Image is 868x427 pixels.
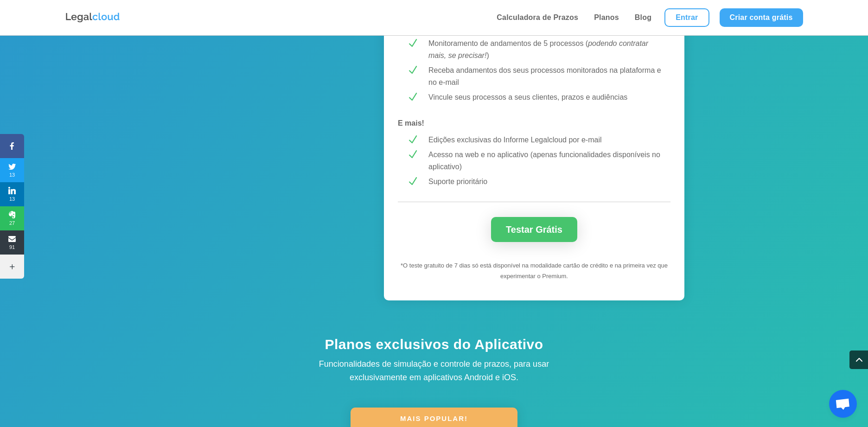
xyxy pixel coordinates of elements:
p: *O teste gratuito de 7 dias só está disponível na modalidade cartão de crédito e na primeira vez ... [400,261,668,282]
a: Criar conta grátis [720,8,803,27]
p: Receba andamentos dos seus processos monitorados na plataforma e no e-mail [428,64,662,88]
span: N [407,64,418,76]
span: N [407,38,418,49]
a: Bate-papo aberto [829,390,857,418]
p: Funcionalidades de simulação e controle de prazos, para usar exclusivamente em aplicativos Androi... [295,357,573,384]
p: Suporte prioritário [428,176,662,188]
p: Edições exclusivas do Informe Legalcloud por e-mail [428,134,662,146]
a: Entrar [664,8,709,27]
span: N [407,91,418,103]
p: Monitoramento de andamentos de 5 processos ( ) [428,38,662,61]
p: Vincule seus processos a seus clientes, prazos e audiências [428,91,662,103]
strong: E mais! [398,119,424,127]
img: Logo da Legalcloud [65,12,121,24]
em: podendo contratar mais, se precisar! [428,39,648,59]
span: N [407,149,418,160]
p: Acesso na web e no aplicativo (apenas funcionalidades disponíveis no aplicativo) [428,149,662,172]
span: N [407,134,418,146]
span: N [407,176,418,187]
h4: Planos exclusivos do Aplicativo [272,335,596,358]
a: Testar Grátis [491,217,577,242]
